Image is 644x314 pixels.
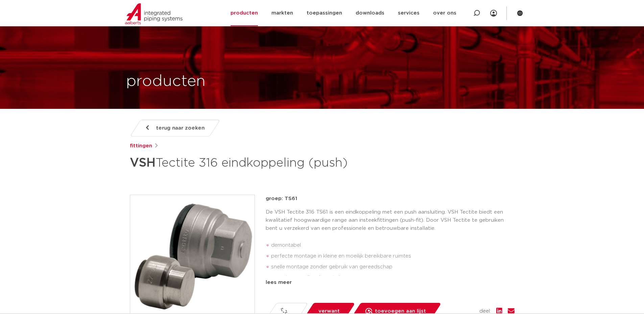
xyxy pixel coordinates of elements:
[156,123,205,134] span: terug naar zoeken
[266,195,515,203] p: groep: TS61
[271,262,515,272] li: snelle montage zonder gebruik van gereedschap
[271,272,515,283] li: voorzien van alle relevante keuren
[271,251,515,262] li: perfecte montage in kleine en moeilijk bereikbare ruimtes
[130,142,152,150] a: fittingen
[266,208,515,233] p: De VSH Tectite 316 TS61 is een eindkoppeling met een push aansluiting. VSH Tectite biedt een kwal...
[130,157,156,169] strong: VSH
[271,240,515,251] li: demontabel
[266,279,515,287] div: lees meer
[129,120,220,137] a: terug naar zoeken
[130,153,384,173] h1: Tectite 316 eindkoppeling (push)
[126,71,206,92] h1: producten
